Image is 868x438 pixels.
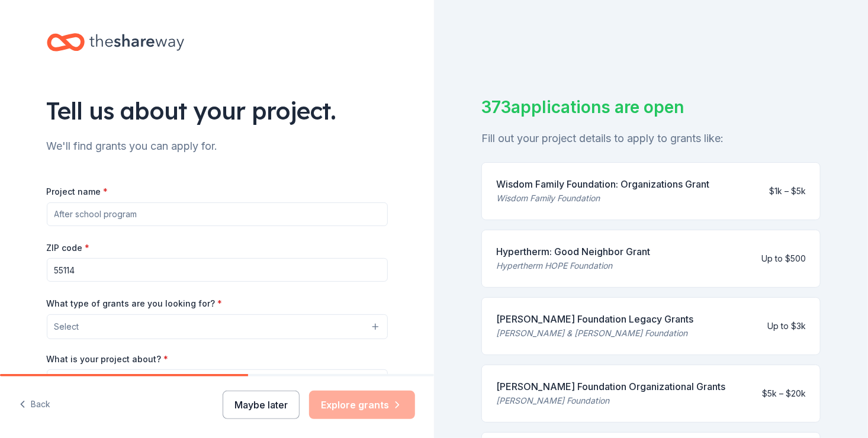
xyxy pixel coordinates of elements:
label: What is your project about? [47,353,169,365]
button: Maybe later [223,391,300,419]
div: [PERSON_NAME] Foundation Organizational Grants [496,379,725,394]
input: After school program [47,202,388,226]
div: Wisdom Family Foundation: Organizations Grant [496,177,709,191]
div: [PERSON_NAME] Foundation [496,394,725,408]
div: $5k – $20k [762,387,806,401]
div: Tell us about your project. [47,94,388,127]
input: 12345 (U.S. only) [47,258,388,282]
div: Hypertherm HOPE Foundation [496,259,650,273]
span: Select [54,320,79,334]
div: $1k – $5k [769,184,806,198]
div: Up to $500 [761,252,806,266]
div: [PERSON_NAME] & [PERSON_NAME] Foundation [496,326,693,340]
div: Hypertherm: Good Neighbor Grant [496,244,650,259]
div: Fill out your project details to apply to grants like: [481,129,821,148]
div: Up to $3k [767,319,806,333]
label: What type of grants are you looking for? [47,298,223,310]
label: Project name [47,186,108,198]
button: Select [47,314,388,339]
div: Wisdom Family Foundation [496,191,709,205]
div: We'll find grants you can apply for. [47,137,388,156]
button: Back [19,392,50,417]
div: [PERSON_NAME] Foundation Legacy Grants [496,312,693,326]
label: ZIP code [47,242,90,254]
div: 373 applications are open [481,95,821,120]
